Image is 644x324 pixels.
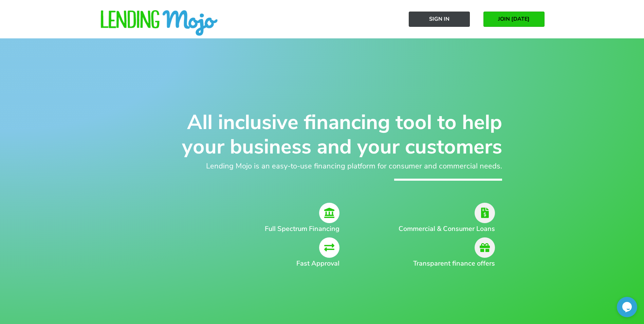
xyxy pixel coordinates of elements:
h1: All inclusive financing tool to help your business and your customers [142,110,502,159]
h2: Commercial & Consumer Loans [387,224,495,234]
a: JOIN [DATE] [483,12,545,27]
a: Sign In [409,12,470,27]
img: lm-horizontal-logo [100,10,219,37]
iframe: chat widget [617,297,637,317]
span: Sign In [429,16,449,22]
h2: Fast Approval [173,258,340,269]
span: JOIN [DATE] [498,16,530,22]
h2: Lending Mojo is an easy-to-use financing platform for consumer and commercial needs. [142,161,502,172]
h2: Full Spectrum Financing [173,224,340,234]
h2: Transparent finance offers [387,258,495,269]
